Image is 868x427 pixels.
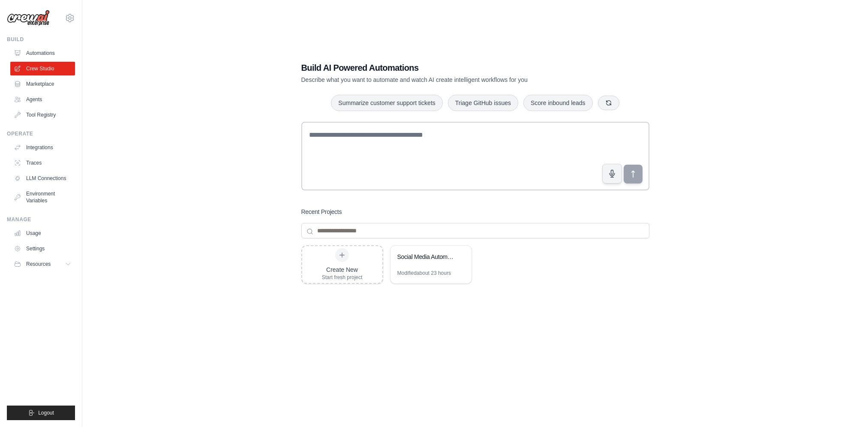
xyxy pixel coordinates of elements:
[10,108,75,122] a: Tool Registry
[10,242,75,256] a: Settings
[10,77,75,91] a: Marketplace
[26,261,51,268] span: Resources
[10,171,75,185] a: LLM Connections
[7,10,50,26] img: Logo
[10,46,75,60] a: Automations
[301,75,589,84] p: Describe what you want to automate and watch AI create intelligent workflows for you
[602,164,622,183] button: Click to speak your automation idea
[38,409,54,416] span: Logout
[10,187,75,207] a: Environment Variables
[598,96,619,110] button: Get new suggestions
[301,207,342,216] h3: Recent Projects
[523,95,593,111] button: Score inbound leads
[331,95,442,111] button: Summarize customer support tickets
[7,130,75,137] div: Operate
[7,406,75,420] button: Logout
[448,95,518,111] button: Triage GitHub issues
[397,270,451,277] div: Modified about 23 hours
[10,156,75,170] a: Traces
[322,274,363,281] div: Start fresh project
[10,257,75,271] button: Resources
[10,226,75,240] a: Usage
[7,36,75,43] div: Build
[301,62,589,74] h1: Build AI Powered Automations
[7,216,75,223] div: Manage
[10,93,75,106] a: Agents
[397,253,456,261] div: Social Media Automation Hub
[322,265,363,274] div: Create New
[10,141,75,154] a: Integrations
[10,62,75,75] a: Crew Studio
